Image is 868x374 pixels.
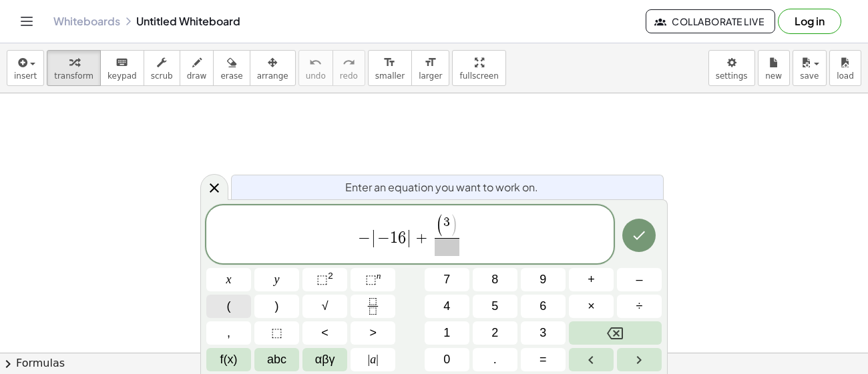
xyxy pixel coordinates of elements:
span: 7 [443,271,450,289]
span: 6 [398,230,406,246]
span: − [377,230,390,246]
span: transform [54,71,93,81]
button: Divide [617,295,662,318]
button: transform [47,50,101,86]
span: Enter an equation you want to work on. [345,179,538,195]
button: 7 [425,268,469,291]
button: Functions [206,348,251,371]
span: | [368,353,371,366]
button: Square root [302,295,347,318]
span: ⬚ [316,273,328,286]
span: + [413,230,432,246]
span: 3 [539,324,546,342]
button: Fraction [351,295,395,318]
button: Minus [617,268,662,291]
button: 4 [425,295,469,318]
span: ( [227,297,231,315]
span: ÷ [636,297,643,315]
span: ) [450,214,458,238]
span: smaller [375,71,405,81]
button: Squared [302,268,347,291]
button: 3 [521,321,566,345]
a: Whiteboards [53,15,120,28]
span: × [588,297,595,315]
button: Placeholder [254,321,299,345]
span: + [588,271,595,289]
button: insert [7,50,44,86]
span: 1 [443,324,450,342]
button: Toggle navigation [16,11,37,32]
button: 1 [425,321,469,345]
span: 2 [491,324,498,342]
button: erase [213,50,250,86]
button: load [829,50,861,86]
button: . [473,348,517,371]
button: Equals [521,348,566,371]
span: a [368,351,379,369]
span: | [376,353,379,366]
span: y [274,271,280,289]
i: keyboard [116,55,128,71]
button: y [254,268,299,291]
span: ( [435,214,443,238]
span: 4 [443,297,450,315]
button: fullscreen [452,50,505,86]
span: 9 [539,271,546,289]
span: > [369,324,377,342]
span: undo [306,71,326,81]
span: redo [340,71,358,81]
span: keypad [107,71,137,81]
button: Alphabet [254,348,299,371]
button: 9 [521,268,566,291]
button: Backspace [569,321,662,345]
span: √ [322,297,329,315]
button: Plus [569,268,614,291]
span: abc [267,351,286,369]
button: undoundo [298,50,333,86]
span: Collaborate Live [657,15,764,27]
span: scrub [151,71,173,81]
button: Less than [302,321,347,345]
i: undo [309,55,322,71]
span: 6 [539,297,546,315]
button: save [793,50,827,86]
span: − [358,230,371,246]
button: Absolute value [351,348,395,371]
button: x [206,268,251,291]
button: Superscript [351,268,395,291]
button: Done [622,219,656,252]
i: format_size [424,55,437,71]
button: keyboardkeypad [100,50,144,86]
button: 8 [473,268,517,291]
button: Greek alphabet [302,348,347,371]
button: settings [708,50,755,86]
button: Times [569,295,614,318]
span: – [636,271,642,289]
button: arrange [250,50,296,86]
button: format_sizelarger [411,50,449,86]
span: x [226,271,232,289]
button: ) [254,295,299,318]
button: ( [206,295,251,318]
button: redoredo [333,50,365,86]
span: 1 [390,230,398,246]
span: 0 [443,351,450,369]
button: Left arrow [569,348,614,371]
span: < [321,324,329,342]
span: ) [275,297,279,315]
span: larger [419,71,442,81]
span: | [371,229,377,248]
button: 6 [521,295,566,318]
span: . [493,351,497,369]
span: , [227,324,230,342]
span: = [539,351,547,369]
button: Collaborate Live [646,9,775,33]
button: Right arrow [617,348,662,371]
button: Greater than [351,321,395,345]
button: scrub [144,50,180,86]
sup: 2 [328,271,333,281]
span: ⬚ [365,273,377,286]
span: 5 [491,297,498,315]
sup: n [377,271,381,281]
span: load [837,71,854,81]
